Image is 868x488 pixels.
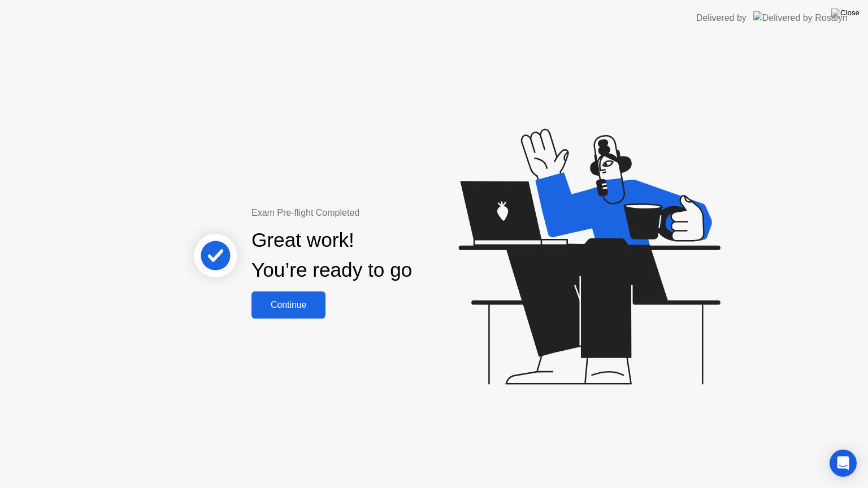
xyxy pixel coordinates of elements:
[251,225,412,285] div: Great work! You’re ready to go
[830,450,857,477] div: Open Intercom Messenger
[753,11,848,24] img: Delivered by Rosalyn
[251,291,325,319] button: Continue
[831,8,860,18] img: Close
[251,206,485,220] div: Exam Pre-flight Completed
[255,300,322,310] div: Continue
[696,11,747,25] div: Delivered by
